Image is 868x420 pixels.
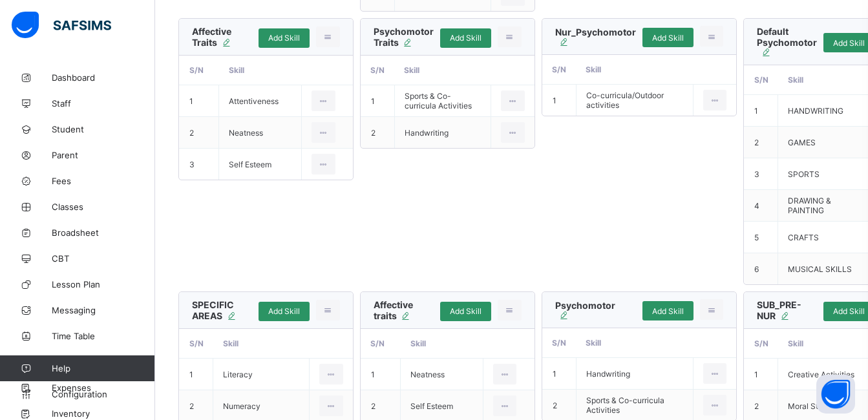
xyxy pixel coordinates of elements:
span: Add Skill [652,306,684,316]
img: safsims [12,12,111,39]
span: S/N [370,339,385,348]
span: Broadsheet [52,227,155,238]
td: Self Esteem [219,149,301,180]
span: Dashboard [52,72,155,83]
span: Add Skill [833,38,865,48]
span: Add Skill [268,33,300,43]
span: S/N [754,75,768,85]
td: 1 [542,358,576,390]
td: Sports & Co-curricula Activities [394,85,491,117]
td: 4 [745,190,778,222]
td: Handwriting [394,117,491,149]
td: Literacy [213,359,310,390]
span: Add Skill [450,33,482,43]
td: Handwriting [576,358,693,390]
span: Student [52,124,155,134]
td: 6 [745,253,778,285]
td: 1 [361,359,400,390]
td: 3 [745,158,778,190]
td: Neatness [401,359,483,390]
td: 2 [180,117,219,149]
span: SPECIFIC AREAS [192,299,234,321]
span: Skill [223,339,238,348]
td: Neatness [219,117,301,149]
span: Add Skill [450,306,482,316]
button: Open asap [816,375,855,414]
span: Nur_Psychomotor [555,26,636,37]
td: 5 [745,222,778,253]
span: S/N [370,65,385,75]
span: Skill [410,339,426,348]
span: S/N [552,338,566,348]
td: 1 [745,95,778,127]
span: Add Skill [652,33,684,43]
td: 2 [745,127,778,158]
span: Default Psychomotor [757,26,817,48]
span: Skill [586,338,601,348]
span: Staff [52,98,155,109]
td: 2 [361,117,394,149]
span: Affective traits [374,299,413,321]
span: Messaging [52,305,155,315]
td: 1 [180,85,219,117]
span: Skill [229,65,244,75]
span: Psychomotor [555,300,615,311]
span: Add Skill [833,306,865,316]
span: Affective Traits [192,26,231,48]
span: Skill [404,65,419,75]
td: Co-curricula/Outdoor activities [576,85,693,116]
span: Add Skill [268,306,300,316]
span: Classes [52,202,155,212]
span: Configuration [52,389,154,399]
span: Inventory [52,408,155,419]
span: Help [52,363,154,373]
span: Parent [52,150,155,160]
td: 3 [180,149,219,180]
span: Lesson Plan [52,279,155,289]
td: 1 [361,85,394,117]
span: Skill [788,339,803,348]
td: Attentiveness [219,85,301,117]
span: Skill [788,75,803,85]
span: Time Table [52,331,155,341]
span: S/N [552,65,566,74]
span: S/N [189,65,204,75]
span: S/N [189,339,204,348]
td: 1 [745,359,778,390]
span: CBT [52,253,155,264]
span: Psychomotor Traits [374,26,434,48]
td: 1 [542,85,576,116]
span: S/N [754,339,768,348]
span: Skill [586,65,601,74]
span: SUB_PRE-NUR [757,299,801,321]
span: Fees [52,176,155,186]
td: 1 [180,359,213,390]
